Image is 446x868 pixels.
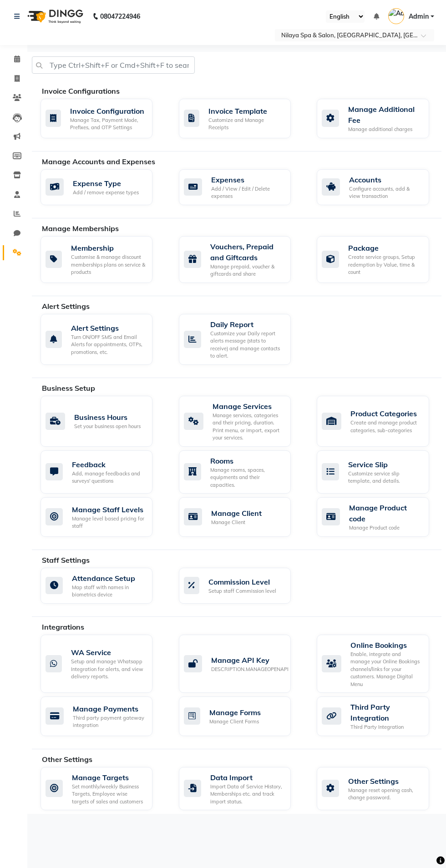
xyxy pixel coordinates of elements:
div: Add / View / Edit / Delete expenses [211,185,284,200]
div: Set your business open hours [74,423,141,430]
div: Manage API Key [211,655,289,666]
a: Manage Staff LevelsManage level based pricing for staff [41,497,165,537]
div: Manage Client Forms [209,718,261,726]
span: Admin [409,12,429,21]
div: Set monthly/weekly Business Targets, Employee wise targets of sales and customers [72,783,145,806]
div: Alert Settings [71,323,145,333]
div: Package [348,242,421,253]
a: Manage TargetsSet monthly/weekly Business Targets, Employee wise targets of sales and customers [41,767,165,811]
div: Membership [71,242,145,253]
a: Daily ReportCustomize your Daily report alerts message (stats to receive) and manage contacts to ... [179,314,304,365]
div: Setup staff Commission level [208,587,276,595]
div: Manage Product code [349,502,421,524]
a: Invoice TemplateCustomize and Manage Receipts [179,99,304,138]
a: Other SettingsManage reset opening cash, change password. [317,767,441,811]
div: Other Settings [348,776,421,787]
a: Expense TypeAdd / remove expense types [41,169,165,205]
div: Online Bookings [350,640,421,651]
div: Manage Product code [349,524,421,532]
a: Invoice ConfigurationManage Tax, Payment Mode, Prefixes, and OTP Settings [41,99,165,138]
div: Expense Type [73,178,139,189]
a: Manage PaymentsThird party payment gateway integration [41,696,165,736]
div: Import Data of Service History, Memberships etc. and track import status. [210,783,284,806]
div: Accounts [349,174,421,185]
div: Manage Tax, Payment Mode, Prefixes, and OTP Settings [70,116,145,131]
div: Manage Forms [209,707,261,718]
div: Map staff with names in biometrics device [72,584,145,599]
div: Enable, integrate and manage your Online Bookings channels/links for your customers. Manage Digit... [350,651,421,688]
a: Business HoursSet your business open hours [41,396,165,447]
div: Setup and manage Whatsapp Integration for alerts, and view delivery reports. [71,658,145,681]
a: Manage FormsManage Client Forms [179,696,304,736]
div: Manage Client [211,508,262,519]
div: Create service groups, Setup redemption by Value, time & count [348,253,421,276]
a: Manage ClientManage Client [179,497,304,537]
div: Customize your Daily report alerts message (stats to receive) and manage contacts to alert. [210,330,284,360]
div: Manage Staff Levels [72,504,145,515]
div: Configure accounts, add & view transaction [349,185,421,200]
div: Commission Level [208,576,276,587]
div: Rooms [210,455,284,466]
div: WA Service [71,647,145,658]
a: MembershipCustomise & manage discount memberships plans on service & products [41,236,165,283]
img: logo [23,4,86,29]
div: Third Party Integration [350,723,421,731]
div: Manage Services [213,401,284,412]
div: Customize service slip template, and details. [348,470,421,485]
div: Turn ON/OFF SMS and Email Alerts for appointments, OTPs, promotions, etc. [71,333,145,356]
a: Data ImportImport Data of Service History, Memberships etc. and track import status. [179,767,304,811]
div: Feedback [72,459,145,470]
a: Alert SettingsTurn ON/OFF SMS and Email Alerts for appointments, OTPs, promotions, etc. [41,314,165,365]
div: Manage additional charges [348,126,421,133]
a: Manage Additional FeeManage additional charges [317,99,441,138]
a: Attendance SetupMap staff with names in biometrics device [41,568,165,604]
a: WA ServiceSetup and manage Whatsapp Integration for alerts, and view delivery reports. [41,635,165,693]
a: AccountsConfigure accounts, add & view transaction [317,169,441,205]
div: Business Hours [74,412,141,423]
div: Customize and Manage Receipts [208,116,284,131]
a: Third Party IntegrationThird Party Integration [317,696,441,736]
div: Product Categories [350,408,421,419]
div: Manage Additional Fee [348,104,421,126]
a: ExpensesAdd / View / Edit / Delete expenses [179,169,304,205]
a: Commission LevelSetup staff Commission level [179,568,304,604]
div: Manage prepaid, voucher & giftcards and share [210,263,284,278]
div: Add / remove expense types [73,189,139,197]
div: Add, manage feedbacks and surveys' questions [72,470,145,485]
a: Manage API KeyDESCRIPTION.MANAGEOPENAPI [179,635,304,693]
a: Online BookingsEnable, integrate and manage your Online Bookings channels/links for your customer... [317,635,441,693]
a: PackageCreate service groups, Setup redemption by Value, time & count [317,236,441,283]
div: Expenses [211,174,284,185]
div: Manage Payments [73,703,145,714]
div: Manage rooms, spaces, equipments and their capacities. [210,466,284,489]
a: Manage ServicesManage services, categories and their pricing, duration. Print menu, or import, ex... [179,396,304,447]
div: Third party payment gateway integration [73,714,145,729]
input: Type Ctrl+Shift+F or Cmd+Shift+F to search [32,56,195,74]
div: Attendance Setup [72,573,145,584]
div: Service Slip [348,459,421,470]
div: Manage level based pricing for staff [72,515,145,530]
b: 08047224946 [100,4,140,29]
div: Data Import [210,772,284,783]
img: Admin [388,8,404,24]
a: FeedbackAdd, manage feedbacks and surveys' questions [41,450,165,494]
div: Invoice Template [208,106,284,116]
div: Vouchers, Prepaid and Giftcards [210,241,284,263]
div: DESCRIPTION.MANAGEOPENAPI [211,666,289,673]
div: Daily Report [210,319,284,330]
a: Manage Product codeManage Product code [317,497,441,537]
div: Manage reset opening cash, change password. [348,787,421,802]
div: Create and manage product categories, sub-categories [350,419,421,434]
div: Third Party Integration [350,701,421,723]
a: Product CategoriesCreate and manage product categories, sub-categories [317,396,441,447]
div: Manage Client [211,519,262,526]
div: Manage Targets [72,772,145,783]
a: RoomsManage rooms, spaces, equipments and their capacities. [179,450,304,494]
div: Manage services, categories and their pricing, duration. Print menu, or import, export your servi... [213,412,284,442]
a: Vouchers, Prepaid and GiftcardsManage prepaid, voucher & giftcards and share [179,236,304,283]
div: Customise & manage discount memberships plans on service & products [71,253,145,276]
div: Invoice Configuration [70,106,145,116]
a: Service SlipCustomize service slip template, and details. [317,450,441,494]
